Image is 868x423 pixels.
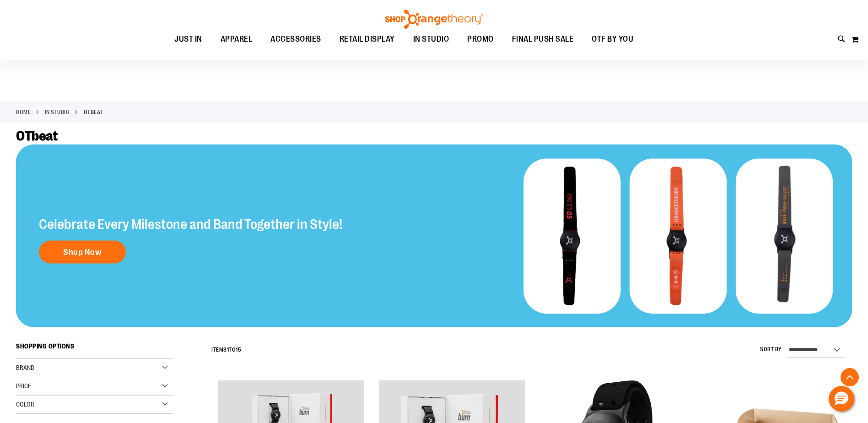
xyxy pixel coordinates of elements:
a: OTF BY YOU [582,29,642,50]
a: FINAL PUSH SALE [503,29,583,50]
strong: Shopping Options [16,338,173,359]
span: Shop Now [63,247,102,257]
span: RETAIL DISPLAY [340,29,395,49]
a: IN STUDIO [404,29,458,49]
span: Price [16,382,31,390]
span: FINAL PUSH SALE [512,29,574,49]
a: Home [16,108,31,116]
span: IN STUDIO [413,29,449,49]
strong: OTbeat [84,108,103,116]
a: APPAREL [211,29,262,50]
button: Hello, have a question? Let’s chat. [829,386,854,412]
span: 1 [227,347,229,353]
a: ACCESSORIES [261,29,330,50]
span: APPAREL [221,29,253,49]
span: JUST IN [174,29,202,49]
span: OTF BY YOU [592,29,633,49]
a: JUST IN [165,29,211,50]
a: RETAIL DISPLAY [330,29,404,50]
h2: Celebrate Every Milestone and Band Together in Style! [39,217,342,232]
span: OTbeat [16,128,57,144]
button: Back To Top [841,368,859,386]
a: PROMO [458,29,503,50]
span: 15 [236,347,241,353]
span: Color [16,401,34,408]
a: IN STUDIO [45,108,70,116]
img: Shop Orangetheory [384,10,485,29]
h2: Items to [211,343,241,357]
label: Sort By [760,346,782,353]
span: PROMO [467,29,494,49]
span: ACCESSORIES [270,29,321,49]
a: Shop Now [39,241,126,264]
span: Brand [16,364,34,371]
